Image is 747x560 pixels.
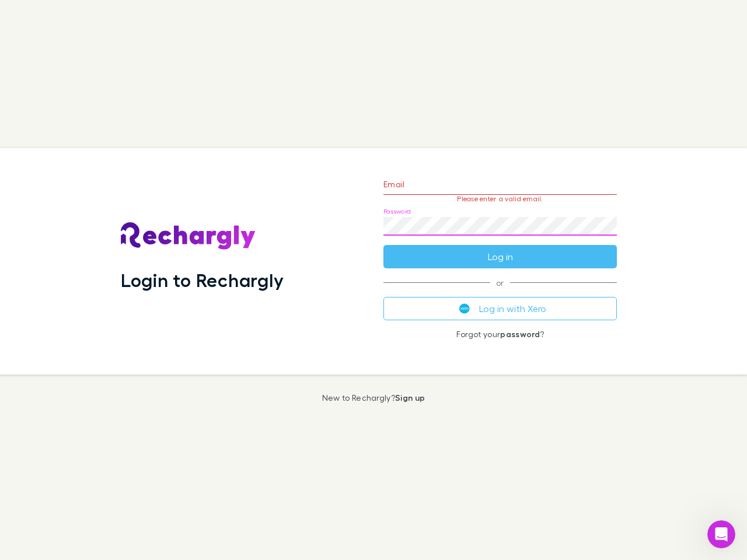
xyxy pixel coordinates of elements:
[459,303,470,314] img: Xero's logo
[383,195,617,203] p: Please enter a valid email.
[383,297,617,320] button: Log in with Xero
[383,282,617,283] span: or
[383,207,411,216] label: Password
[383,330,617,339] p: Forgot your ?
[383,245,617,268] button: Log in
[395,393,425,402] a: Sign up
[121,269,284,291] h1: Login to Rechargly
[500,329,540,339] a: password
[322,393,425,402] p: New to Rechargly?
[121,222,256,250] img: Rechargly's Logo
[707,520,735,548] iframe: Intercom live chat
